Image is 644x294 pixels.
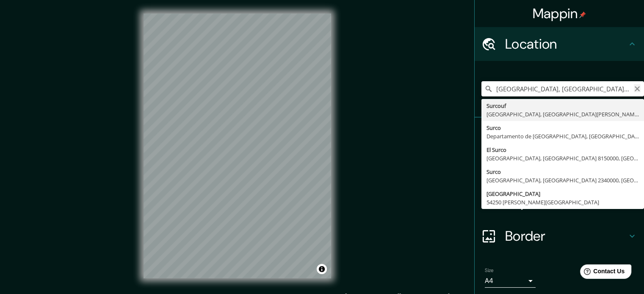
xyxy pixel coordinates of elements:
[475,151,644,185] div: Style
[475,118,644,151] div: Pins
[481,81,644,96] input: Pick your city or area
[486,102,639,110] div: Surcouf
[486,132,639,140] div: Departamento de [GEOGRAPHIC_DATA], [GEOGRAPHIC_DATA]
[505,36,627,52] h4: Location
[634,84,641,92] button: Clear
[486,198,639,206] div: 54250 [PERSON_NAME][GEOGRAPHIC_DATA]
[486,110,639,118] div: [GEOGRAPHIC_DATA], [GEOGRAPHIC_DATA][PERSON_NAME][GEOGRAPHIC_DATA]
[533,5,586,22] h4: Mappin
[485,267,494,274] label: Size
[144,14,331,278] canvas: Map
[486,168,639,176] div: Surco
[505,194,627,211] h4: Layout
[485,274,536,288] div: A4
[475,219,644,253] div: Border
[486,190,639,198] div: [GEOGRAPHIC_DATA]
[579,11,586,18] img: pin-icon.png
[505,228,627,245] h4: Border
[486,176,639,184] div: [GEOGRAPHIC_DATA], [GEOGRAPHIC_DATA] 2340000, [GEOGRAPHIC_DATA]
[486,154,639,162] div: [GEOGRAPHIC_DATA], [GEOGRAPHIC_DATA] 8150000, [GEOGRAPHIC_DATA]
[475,185,644,219] div: Layout
[569,261,635,285] iframe: Help widget launcher
[486,124,639,132] div: Surco
[317,264,327,274] button: Toggle attribution
[486,146,639,154] div: El Surco
[475,27,644,61] div: Location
